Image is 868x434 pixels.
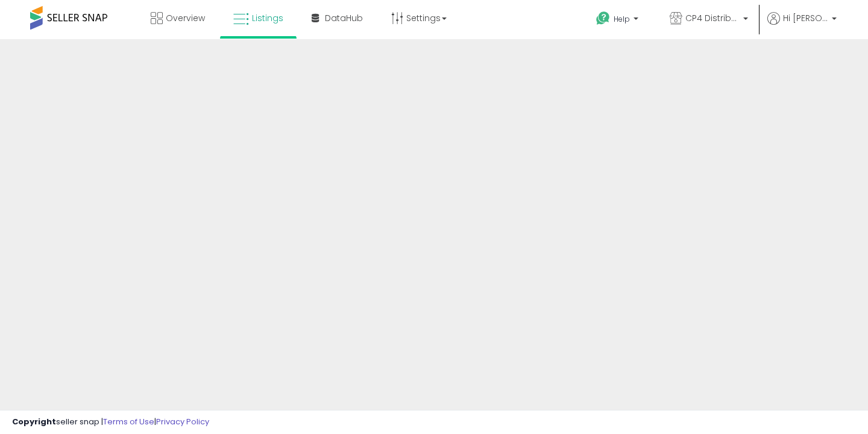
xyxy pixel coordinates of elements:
a: Privacy Policy [156,416,209,427]
span: Help [614,14,630,24]
span: DataHub [325,12,363,24]
span: Hi [PERSON_NAME] [783,12,828,24]
a: Terms of Use [103,416,154,427]
div: seller snap | | [12,417,209,428]
span: CP4 Distributors [685,12,740,24]
strong: Copyright [12,416,56,427]
a: Help [587,2,650,39]
i: Get Help [596,11,611,26]
span: Listings [252,12,283,24]
a: Hi [PERSON_NAME] [767,12,837,39]
span: Overview [166,12,205,24]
